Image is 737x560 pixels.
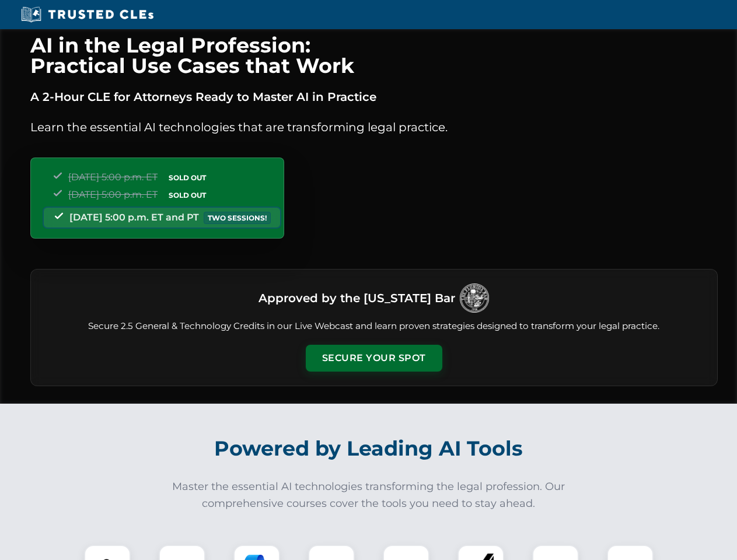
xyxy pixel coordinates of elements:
h2: Powered by Leading AI Tools [46,428,692,469]
p: Learn the essential AI technologies that are transforming legal practice. [30,118,718,136]
h1: AI in the Legal Profession: Practical Use Cases that Work [30,35,718,76]
p: A 2-Hour CLE for Attorneys Ready to Master AI in Practice [30,87,718,106]
span: SOLD OUT [165,171,210,184]
span: [DATE] 5:00 p.m. ET [68,189,158,200]
span: SOLD OUT [165,189,210,201]
button: Secure Your Spot [306,345,442,372]
img: Trusted CLEs [18,6,157,23]
img: Logo [460,283,489,313]
p: Secure 2.5 General & Technology Credits in our Live Webcast and learn proven strategies designed ... [45,320,703,333]
span: [DATE] 5:00 p.m. ET [68,171,158,183]
p: Master the essential AI technologies transforming the legal profession. Our comprehensive courses... [165,478,573,512]
h3: Approved by the [US_STATE] Bar [259,288,455,309]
